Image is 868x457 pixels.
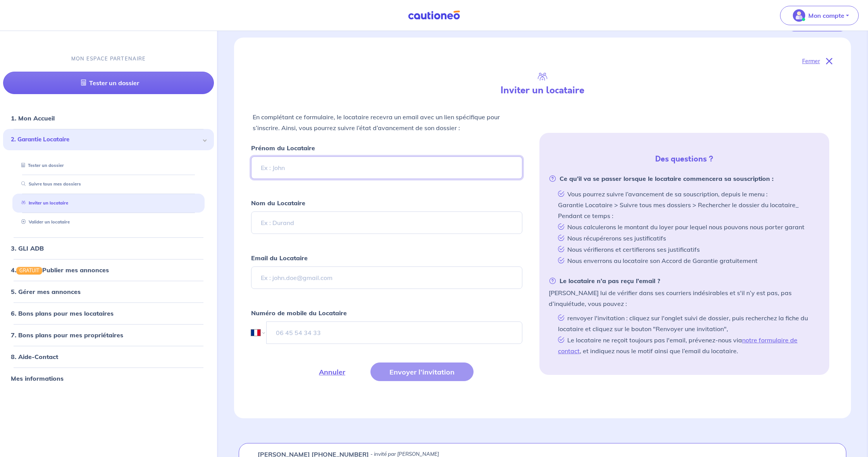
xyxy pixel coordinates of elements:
[802,56,820,66] p: Fermer
[3,371,214,386] div: Mes informations
[251,199,305,207] strong: Nom du Locataire
[3,306,214,321] div: 6. Bons plans pour mes locataires
[555,244,820,255] li: Nous vérifierons et certifierons ses justificatifs
[11,309,114,317] a: 6. Bons plans pour mes locataires
[3,129,214,150] div: 2. Garantie Locataire
[3,262,214,278] div: 4.GRATUITPublier mes annonces
[18,200,68,206] a: Inviter un locataire
[251,156,522,179] input: Ex : John
[780,6,859,25] button: illu_account_valid_menu.svgMon compte
[3,72,214,94] a: Tester un dossier
[555,255,820,266] li: Nous enverrons au locataire son Accord de Garantie gratuitement
[555,334,820,356] li: Le locataire ne reçoit toujours pas l'email, prévenez-nous via , et indiquez nous le motif ainsi ...
[3,110,214,126] div: 1. Mon Accueil
[3,349,214,364] div: 8. Aide-Contact
[395,85,690,96] h4: Inviter un locataire
[808,11,844,20] p: Mon compte
[12,197,205,210] div: Inviter un locataire
[18,219,70,225] a: Valider un locataire
[549,275,660,286] strong: Le locataire n’a pas reçu l’email ?
[251,266,522,289] input: Ex : john.doe@gmail.com
[253,112,521,133] p: En complétant ce formulaire, le locataire recevra un email avec un lien spécifique pour s’inscrir...
[18,181,81,187] a: Suivre tous mes dossiers
[11,266,109,274] a: 4.GRATUITPublier mes annonces
[18,163,64,168] a: Tester un dossier
[405,10,463,20] img: Cautioneo
[300,363,364,381] button: Annuler
[11,288,81,296] a: 5. Gérer mes annonces
[555,312,820,334] li: renvoyer l'invitation : cliquez sur l'onglet suivi de dossier, puis recherchez la fiche du locata...
[793,9,805,22] img: illu_account_valid_menu.svg
[12,159,205,172] div: Tester un dossier
[3,327,214,343] div: 7. Bons plans pour mes propriétaires
[251,211,522,234] input: Ex : Durand
[3,241,214,256] div: 3. GLI ADB
[11,375,64,382] a: Mes informations
[12,178,205,191] div: Suivre tous mes dossiers
[11,244,44,252] a: 3. GLI ADB
[11,353,58,361] a: 8. Aide-Contact
[549,275,820,356] li: [PERSON_NAME] lui de vérifier dans ses courriers indésirables et s'il n’y est pas, pas d’inquiétu...
[549,173,773,184] strong: Ce qu’il va se passer lorsque le locataire commencera sa souscription :
[11,331,123,339] a: 7. Bons plans pour mes propriétaires
[251,254,308,262] strong: Email du Locataire
[266,321,522,344] input: 06 45 54 34 33
[555,221,820,232] li: Nous calculerons le montant du loyer pour lequel nous pouvons nous porter garant
[12,216,205,228] div: Valider un locataire
[555,232,820,244] li: Nous récupérerons ses justificatifs
[11,114,55,122] a: 1. Mon Accueil
[251,309,347,317] strong: Numéro de mobile du Locataire
[71,55,146,62] p: MON ESPACE PARTENAIRE
[3,284,214,299] div: 5. Gérer mes annonces
[251,144,315,152] strong: Prénom du Locataire
[542,155,826,164] h5: Des questions ?
[11,135,200,144] span: 2. Garantie Locataire
[555,188,820,221] li: Vous pourrez suivre l’avancement de sa souscription, depuis le menu : Garantie Locataire > Suivre...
